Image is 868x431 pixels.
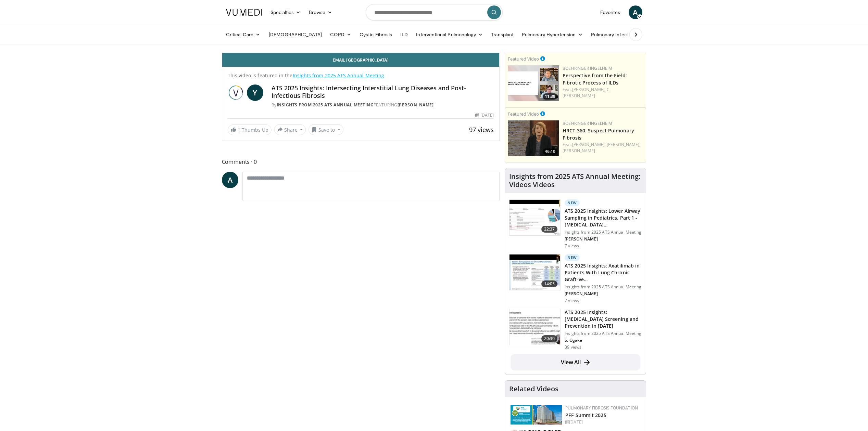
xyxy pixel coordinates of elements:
span: 1 [238,127,240,133]
a: Email [GEOGRAPHIC_DATA] [222,53,500,67]
a: Critical Care [222,28,265,41]
a: [DEMOGRAPHIC_DATA] [265,28,326,41]
h4: Related Videos [509,385,558,393]
img: 84d5d865-2f25-481a-859d-520685329e32.png.150x105_q85_autocrop_double_scale_upscale_version-0.2.png [511,405,562,425]
button: Save to [309,124,343,135]
a: Insights from 2025 ATS Annual Meeting [293,72,385,79]
img: VuMedi Logo [226,9,262,16]
a: [PERSON_NAME], [572,87,606,92]
p: New [565,254,580,261]
a: ILD [396,28,412,41]
img: 13116ec4-146d-45bd-82b2-03e976fb024b.150x105_q85_crop-smart_upscale.jpg [510,309,560,345]
p: [PERSON_NAME] [565,291,642,297]
span: 97 views [469,126,494,134]
a: Transplant [487,28,518,41]
h3: ATS 2025 Insights: Lower Airway Sampling in Pediatrics. Part 1 - [MEDICAL_DATA]… [565,208,642,228]
a: C. [PERSON_NAME] [563,87,611,99]
span: 11:39 [543,93,557,100]
div: [DATE] [475,112,494,118]
p: S. Ogake [565,338,642,343]
a: [PERSON_NAME] [563,148,595,154]
p: New [565,199,580,206]
span: Comments 0 [222,157,500,166]
p: 39 views [565,344,581,350]
a: Browse [305,5,336,19]
small: Featured Video [508,56,539,62]
a: Pulmonary Infection [587,28,646,41]
a: 20:30 ATS 2025 Insights: [MEDICAL_DATA] Screening and Prevention in [DATE] Insights from 2025 ATS... [509,309,642,350]
div: Feat. [563,142,643,154]
p: Insights from 2025 ATS Annual Meeting [565,284,642,290]
div: By FEATURING [272,102,494,108]
p: Insights from 2025 ATS Annual Meeting [565,331,642,336]
h3: ATS 2025 Insights: Axatilimab in Patients With Lung Chronic Graft-ve… [565,262,642,283]
p: 7 views [565,298,579,303]
a: Perspective from the Field: Fibrotic Process of ILDs [563,72,627,86]
p: [PERSON_NAME] [565,236,642,242]
img: 033b7f8b-5db8-41de-a580-4725f6dc969f.150x105_q85_crop-smart_upscale.jpg [510,254,560,290]
a: 14:05 New ATS 2025 Insights: Axatilimab in Patients With Lung Chronic Graft-ve… Insights from 202... [509,254,642,303]
a: A [629,5,642,19]
span: 20:30 [541,335,558,342]
span: 46:10 [543,148,557,155]
a: HRCT 360: Suspect Pulmonary Fibrosis [563,127,634,141]
div: [DATE] [565,419,640,425]
a: View All [511,354,640,370]
a: 11:39 [508,65,559,101]
a: 46:10 [508,120,559,156]
img: Insights from 2025 ATS Annual Meeting [228,84,244,101]
a: A [222,172,238,188]
a: PFF Summit 2025 [565,412,606,418]
img: 47934d27-5c28-4bbb-99b7-5d0be05c1669.150x105_q85_crop-smart_upscale.jpg [510,200,560,235]
a: 1 Thumbs Up [228,125,272,135]
span: 14:05 [541,280,558,287]
h4: ATS 2025 Insights: Intersecting Interstitial Lung Diseases and Post-Infectious Fibrosis [272,84,494,99]
a: Cystic Fibrosis [355,28,396,41]
a: COPD [326,28,355,41]
a: Boehringer Ingelheim [563,65,612,71]
a: [PERSON_NAME], [572,142,606,147]
div: Feat. [563,87,643,99]
a: Pulmonary Fibrosis Foundation [565,405,638,411]
p: 7 views [565,243,579,249]
p: Insights from 2025 ATS Annual Meeting [565,230,642,235]
h3: ATS 2025 Insights: [MEDICAL_DATA] Screening and Prevention in [DATE] [565,309,642,329]
a: Y [247,84,263,101]
a: Pulmonary Hypertension [518,28,587,41]
p: This video is featured in the [228,72,494,79]
img: 8340d56b-4f12-40ce-8f6a-f3da72802623.png.150x105_q85_crop-smart_upscale.png [508,120,559,156]
a: Insights from 2025 ATS Annual Meeting [277,102,374,108]
h4: Insights from 2025 ATS Annual Meeting: Videos Videos [509,172,642,189]
a: Boehringer Ingelheim [563,120,612,126]
input: Search topics, interventions [366,4,503,21]
a: Favorites [596,5,625,19]
a: Interventional Pulmonology [412,28,487,41]
small: Featured Video [508,111,539,117]
a: Specialties [266,5,305,19]
a: [PERSON_NAME] [398,102,434,108]
button: Share [274,124,306,135]
span: 22:37 [541,226,558,233]
a: [PERSON_NAME], [607,142,640,147]
img: 0d260a3c-dea8-4d46-9ffd-2859801fb613.png.150x105_q85_crop-smart_upscale.png [508,65,559,101]
a: 22:37 New ATS 2025 Insights: Lower Airway Sampling in Pediatrics. Part 1 - [MEDICAL_DATA]… Insigh... [509,199,642,249]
